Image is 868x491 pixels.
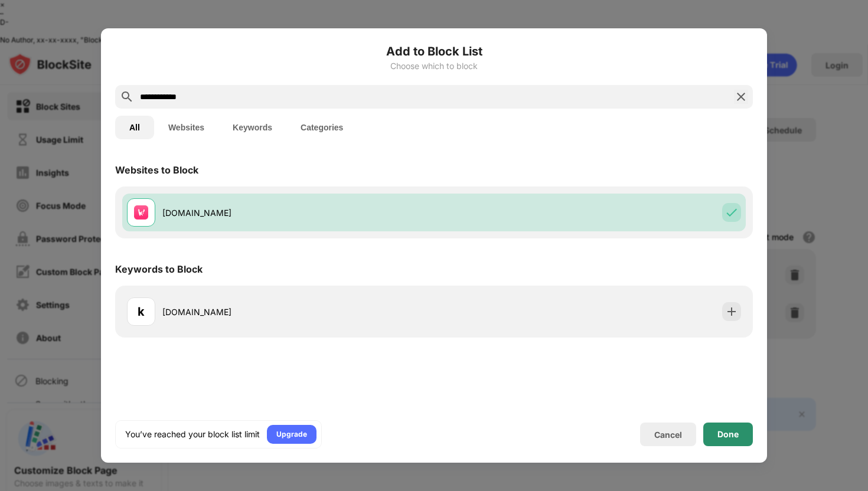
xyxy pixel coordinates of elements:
button: Websites [154,116,218,139]
div: [DOMAIN_NAME] [162,207,434,219]
div: Keywords to Block [115,263,203,275]
div: Done [717,430,739,439]
div: Choose which to block [115,61,753,71]
div: Upgrade [276,428,307,440]
div: Websites to Block [115,164,198,176]
div: k [138,303,145,320]
div: You’ve reached your block list limit [125,428,260,440]
img: search-close [734,90,748,104]
button: Keywords [218,116,286,139]
button: All [115,116,154,139]
h6: Add to Block List [115,42,753,60]
div: [DOMAIN_NAME] [162,306,434,318]
button: Categories [286,116,357,139]
img: search.svg [120,90,134,104]
div: Cancel [654,430,682,440]
img: favicons [134,205,148,220]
